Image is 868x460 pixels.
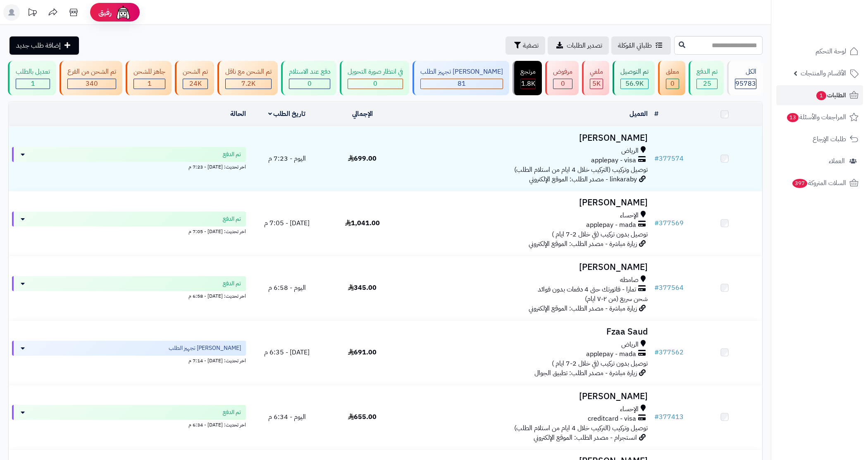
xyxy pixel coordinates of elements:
span: زيارة مباشرة - مصدر الطلب: الموقع الإلكتروني [529,239,637,249]
span: 0 [373,79,377,89]
div: اخر تحديث: [DATE] - 6:58 م [12,291,246,300]
span: تصدير الطلبات [567,41,602,51]
span: توصيل بدون تركيب (في خلال 2-7 ايام ) [552,359,648,368]
div: 81 [421,79,503,89]
img: logo-2.png [812,6,860,24]
div: مرفوض [553,67,572,77]
img: ai-face.png [115,4,131,21]
a: مرفوض 0 [544,61,580,95]
span: انستجرام - مصدر الطلب: الموقع الإلكتروني [534,433,637,443]
span: linkaraby - مصدر الطلب: الموقع الإلكتروني [529,174,637,184]
a: تم الشحن مع ناقل 7.2K [216,61,279,95]
span: توصيل وتركيب (التركيب خلال 4 ايام من استلام الطلب) [514,423,648,433]
div: 0 [348,79,403,89]
span: شحن سريع (من ٢-٧ ايام) [585,294,648,304]
span: 7.2K [241,79,255,89]
span: 5K [592,79,601,89]
a: مرتجع 1.8K [511,61,544,95]
span: # [654,347,659,357]
span: تمارا - فاتورتك حتى 4 دفعات بدون فوائد [538,285,636,294]
a: #377564 [654,283,684,293]
span: اليوم - 6:34 م [268,412,306,422]
a: الطلبات1 [776,85,863,105]
div: 4990 [590,79,603,89]
div: 0 [666,79,679,89]
span: # [654,283,659,293]
span: applepay - mada [586,349,636,359]
span: اليوم - 6:58 م [268,283,306,293]
span: 691.00 [348,347,377,357]
div: مرتجع [520,67,536,77]
a: تم التوصيل 56.9K [611,61,656,95]
span: تم الدفع [223,215,241,223]
span: 56.9K [625,79,644,89]
span: الرياض [621,340,639,349]
span: 0 [670,79,675,89]
span: 25 [703,79,711,89]
span: 655.00 [348,412,377,422]
h3: [PERSON_NAME] [403,198,648,207]
a: في انتظار صورة التحويل 0 [338,61,411,95]
div: اخر تحديث: [DATE] - 6:34 م [12,420,246,429]
div: 0 [553,79,572,89]
span: توصيل وتركيب (التركيب خلال 4 ايام من استلام الطلب) [514,165,648,175]
span: زيارة مباشرة - مصدر الطلب: تطبيق الجوال [534,368,637,378]
a: تعديل بالطلب 1 [6,61,58,95]
div: تم التوصيل [620,67,649,77]
div: تم الشحن مع ناقل [225,67,272,77]
h3: [PERSON_NAME] [403,133,648,143]
span: 13 [787,113,799,123]
span: طلبات الإرجاع [813,133,846,145]
div: جاهز للشحن [134,67,165,77]
span: creditcard - visa [588,414,636,424]
h3: Fzaa Saud [403,327,648,337]
div: تم الشحن من الفرع [67,67,116,77]
a: #377569 [654,218,684,228]
span: الإحساء [620,405,639,414]
span: العملاء [829,155,845,167]
span: طلباتي المُوكلة [618,41,652,51]
span: applepay - visa [591,156,636,165]
a: #377562 [654,347,684,357]
a: معلق 0 [656,61,687,95]
span: # [654,154,659,164]
span: [DATE] - 7:05 م [264,218,310,228]
div: 0 [289,79,330,89]
div: تم الدفع [696,67,718,77]
div: ملغي [590,67,603,77]
span: # [654,412,659,422]
a: جاهز للشحن 1 [124,61,173,95]
a: السلات المتروكة397 [776,173,863,193]
div: 56852 [621,79,648,89]
span: تصفية [523,41,539,51]
span: الأقسام والمنتجات [801,67,846,79]
span: [PERSON_NAME] تجهيز الطلب [169,344,241,352]
span: رفيق [98,7,112,17]
a: [PERSON_NAME] تجهيز الطلب 81 [411,61,511,95]
div: 24041 [183,79,207,89]
div: اخر تحديث: [DATE] - 7:05 م [12,226,246,235]
span: [DATE] - 6:35 م [264,347,310,357]
a: إضافة طلب جديد [10,36,79,55]
span: 1 [816,91,827,101]
a: لوحة التحكم [776,41,863,61]
a: الإجمالي [352,109,373,119]
span: 95783 [735,79,756,89]
span: تم الدفع [223,279,241,288]
div: في انتظار صورة التحويل [348,67,403,77]
span: applepay - mada [586,220,636,230]
div: 25 [697,79,717,89]
div: اخر تحديث: [DATE] - 7:23 م [12,162,246,171]
span: 81 [458,79,466,89]
span: 345.00 [348,283,377,293]
span: 1,041.00 [345,218,380,228]
span: المراجعات والأسئلة [786,111,846,123]
a: الحالة [230,109,246,119]
a: طلباتي المُوكلة [611,36,671,55]
span: 24K [189,79,202,89]
div: 1 [16,79,50,89]
a: المراجعات والأسئلة13 [776,107,863,127]
div: اخر تحديث: [DATE] - 7:14 م [12,356,246,364]
a: تم الدفع 25 [687,61,725,95]
span: 699.00 [348,154,377,164]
